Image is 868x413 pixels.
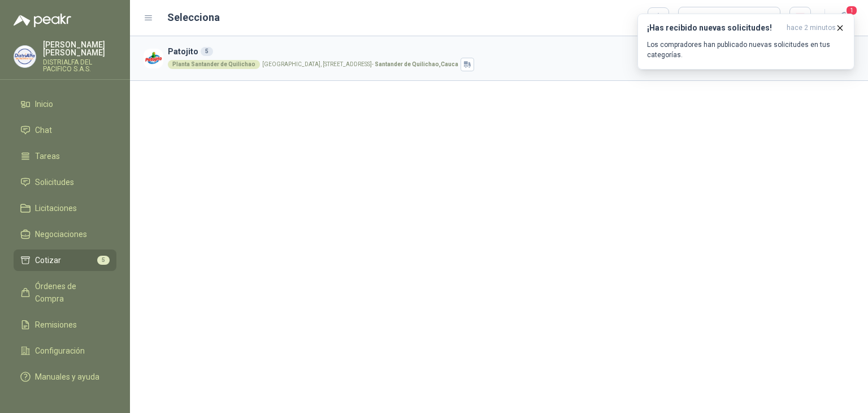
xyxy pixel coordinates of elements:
[201,47,213,56] div: 5
[168,45,770,58] h3: Patojito
[637,14,854,70] button: ¡Has recibido nuevas solicitudes!hace 2 minutos Los compradores han publicado nuevas solicitudes ...
[14,223,116,245] a: Negociaciones
[35,124,52,136] span: Chat
[787,23,836,33] span: hace 2 minutos
[35,319,77,331] span: Remisiones
[35,176,74,188] span: Solicitudes
[14,276,116,309] a: Órdenes de Compra
[35,228,87,240] span: Negociaciones
[35,280,106,305] span: Órdenes de Compra
[262,62,458,67] p: [GEOGRAPHIC_DATA], [STREET_ADDRESS] -
[14,249,116,271] a: Cotizar5
[678,7,780,29] button: Cargar cotizaciones
[35,98,53,110] span: Inicio
[168,60,260,69] div: Planta Santander de Quilichao
[375,61,458,67] strong: Santander de Quilichao , Cauca
[647,23,782,33] h3: ¡Has recibido nuevas solicitudes!
[14,314,116,335] a: Remisiones
[14,93,116,115] a: Inicio
[35,345,85,357] span: Configuración
[834,8,854,28] button: 1
[43,59,116,72] p: DISTRIALFA DEL PACIFICO S.A.S.
[14,171,116,193] a: Solicitudes
[35,371,99,383] span: Manuales y ayuda
[144,49,163,68] img: Company Logo
[14,119,116,141] a: Chat
[14,46,36,67] img: Company Logo
[167,10,220,25] h2: Selecciona
[845,5,858,16] span: 1
[35,254,61,266] span: Cotizar
[14,197,116,219] a: Licitaciones
[14,14,71,27] img: Logo peakr
[14,145,116,167] a: Tareas
[97,256,110,265] span: 5
[35,150,60,162] span: Tareas
[14,366,116,388] a: Manuales y ayuda
[43,41,116,57] p: [PERSON_NAME] [PERSON_NAME]
[35,202,77,214] span: Licitaciones
[14,340,116,362] a: Configuración
[647,40,845,60] p: Los compradores han publicado nuevas solicitudes en tus categorías.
